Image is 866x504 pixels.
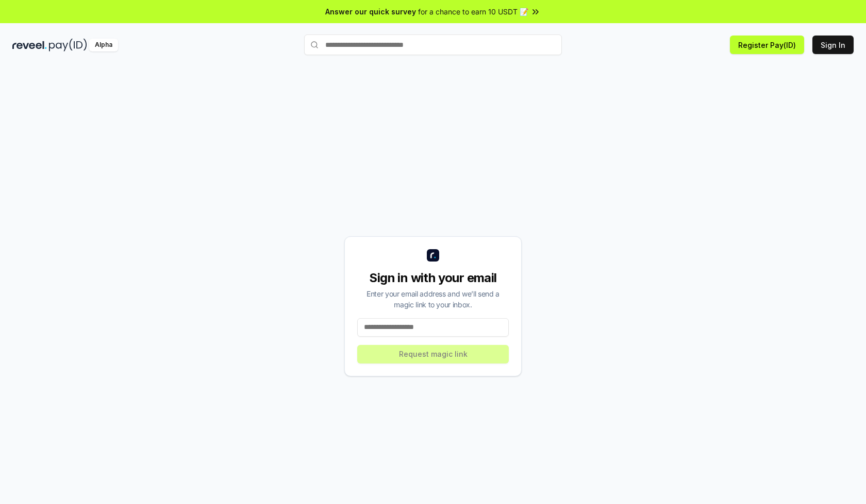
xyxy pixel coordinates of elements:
span: for a chance to earn 10 USDT 📝 [418,6,528,17]
button: Register Pay(ID) [730,36,804,54]
img: logo_small [427,249,439,262]
div: Sign in with your email [357,270,509,286]
img: reveel_dark [12,39,47,51]
div: Enter your email address and we’ll send a magic link to your inbox. [357,288,509,310]
img: pay_id [49,39,87,51]
button: Sign In [812,36,854,54]
span: Answer our quick survey [325,6,416,17]
div: Alpha [89,39,118,51]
